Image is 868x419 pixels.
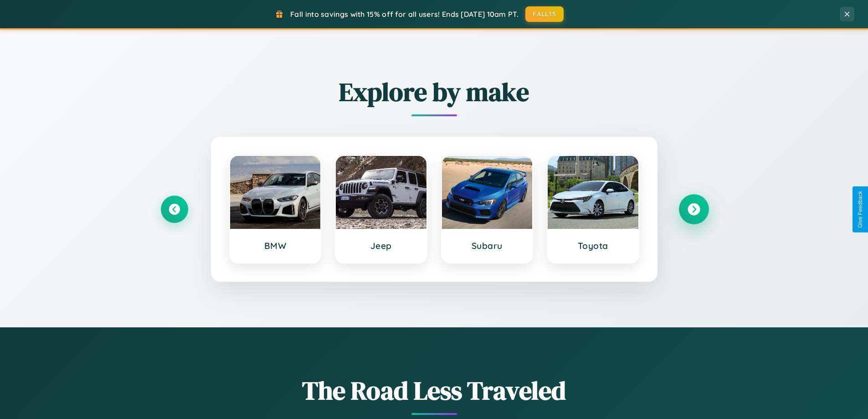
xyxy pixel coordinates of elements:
[239,240,312,251] h3: BMW
[345,240,417,251] h3: Jeep
[557,240,629,251] h3: Toyota
[290,10,519,19] span: Fall into savings with 15% off for all users! Ends [DATE] 10am PT.
[161,373,708,408] h1: The Road Less Traveled
[525,6,564,22] button: FALL15
[451,240,524,251] h3: Subaru
[857,191,863,228] div: Give Feedback
[161,74,708,109] h2: Explore by make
